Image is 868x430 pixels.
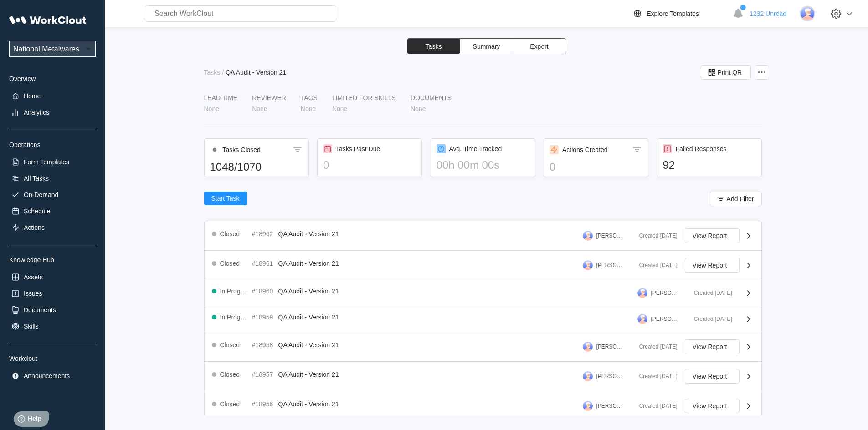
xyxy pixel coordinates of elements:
div: None [301,105,316,112]
a: Schedule [9,205,96,218]
div: [PERSON_NAME] [596,233,625,239]
img: user-3.png [583,231,593,241]
div: Schedule [24,207,50,215]
div: Tags [301,94,318,101]
div: Actions Created [562,146,608,153]
img: user-3.png [637,288,647,298]
div: 0 [550,161,642,173]
div: None [204,105,219,112]
img: user-3.png [583,342,593,352]
div: Assets [24,273,43,281]
div: #18957 [252,371,275,378]
button: Export [513,39,566,54]
a: Documents [9,304,96,316]
a: In Progress#18959QA Audit - Version 21[PERSON_NAME]Created [DATE] [205,306,761,332]
div: None [411,105,426,112]
div: #18958 [252,341,275,349]
span: View Report [693,344,727,350]
button: View Report [685,369,740,384]
img: user-3.png [583,401,593,411]
img: user-3.png [800,6,815,21]
div: LIMITED FOR SKILLS [332,94,396,101]
span: QA Audit - Version 21 [278,288,339,295]
a: Closed#18958QA Audit - Version 21[PERSON_NAME]Created [DATE]View Report [205,332,761,362]
div: #18956 [252,400,275,408]
div: Closed [220,400,240,408]
div: #18960 [252,288,275,295]
span: View Report [693,233,727,239]
button: Print QR [701,65,751,80]
div: [PERSON_NAME] [596,262,625,268]
div: [PERSON_NAME] [651,290,679,296]
a: Closed#18962QA Audit - Version 21[PERSON_NAME]Created [DATE]View Report [205,221,761,251]
a: Actions [9,221,96,234]
img: user-3.png [637,314,647,324]
div: Closed [220,371,240,378]
a: Tasks [204,69,222,76]
div: Operations [9,141,96,148]
div: QA Audit - Version 21 [226,69,286,76]
div: Reviewer [252,94,286,101]
button: View Report [685,258,740,273]
span: 1232 Unread [750,10,786,17]
a: All Tasks [9,172,96,185]
span: QA Audit - Version 21 [278,400,339,408]
div: Tasks Past Due [336,145,380,152]
div: #18962 [252,230,275,238]
div: [PERSON_NAME] [596,344,625,350]
img: user-3.png [583,371,593,381]
div: Created [DATE] [632,233,678,239]
span: QA Audit - Version 21 [278,230,339,238]
div: 1048/1070 [210,161,303,173]
div: In Progress [220,314,248,321]
div: Created [DATE] [687,290,732,296]
a: Explore Templates [632,8,728,19]
div: Announcements [24,372,70,379]
a: Closed#18957QA Audit - Version 21[PERSON_NAME]Created [DATE]View Report [205,362,761,391]
div: Analytics [24,109,49,116]
button: Start Task [204,192,247,205]
div: Home [24,92,41,100]
div: 0 [323,159,416,172]
a: Assets [9,271,96,283]
span: QA Audit - Version 21 [278,371,339,378]
div: [PERSON_NAME] [651,316,679,322]
div: Created [DATE] [632,373,678,379]
a: Skills [9,320,96,333]
span: Start Task [211,195,240,202]
div: Skills [24,323,39,330]
div: Created [DATE] [687,316,732,322]
div: Overview [9,75,96,82]
span: Print QR [718,69,742,76]
div: [PERSON_NAME] [596,373,625,379]
img: user-3.png [583,260,593,270]
div: 92 [663,159,756,172]
span: Summary [473,43,500,50]
div: In Progress [220,288,248,295]
div: #18961 [252,260,275,267]
div: Explore Templates [647,10,699,17]
div: / [222,69,224,76]
button: Summary [460,39,513,54]
a: Announcements [9,369,96,382]
div: Avg. Time Tracked [449,145,502,152]
span: View Report [693,403,727,409]
button: View Report [685,339,740,354]
button: Add Filter [710,192,762,206]
div: Created [DATE] [632,262,678,268]
div: LEAD TIME [204,94,238,101]
button: View Report [685,399,740,413]
button: View Report [685,228,740,243]
a: Form Templates [9,156,96,168]
div: #18959 [252,314,275,321]
span: Tasks [426,43,442,50]
div: 00h 00m 00s [437,159,529,172]
div: Tasks Closed [223,146,261,153]
div: [PERSON_NAME] [596,403,625,409]
div: All Tasks [24,175,49,182]
div: None [332,105,347,112]
div: Failed Responses [676,145,727,152]
a: Home [9,90,96,102]
div: Closed [220,341,240,349]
